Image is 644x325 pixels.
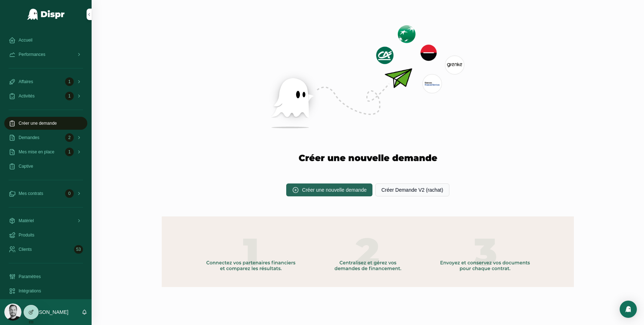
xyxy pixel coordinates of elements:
button: Créer une nouvelle demande [286,183,372,196]
p: [PERSON_NAME] [27,309,68,316]
span: Activités [19,93,35,99]
a: Produits [4,229,87,242]
span: Créer une nouvelle demande [302,186,367,193]
img: 22382-A52-%E2%80%93-3.png [162,17,574,163]
span: Paramètres [19,274,41,279]
div: Open Intercom Messenger [620,301,637,318]
a: Demandes2 [4,131,87,144]
a: Affaires1 [4,75,87,88]
a: Intégrations [4,285,87,297]
a: Accueil [4,34,87,47]
div: 0 [65,189,74,198]
span: Créer une demande [19,120,57,126]
div: 1 [65,148,74,156]
div: 1 [65,92,74,100]
a: Captive [4,160,87,173]
a: Activités1 [4,90,87,102]
a: Mes contrats0 [4,187,87,200]
div: 1 [65,77,74,86]
span: Clients [19,247,32,252]
img: App logo [27,9,65,20]
span: Mes contrats [19,191,43,196]
span: Performances [19,52,45,57]
span: Affaires [19,79,33,85]
button: Créer Demande V2 (rachat) [375,183,449,196]
a: Performances [4,48,87,61]
span: Créer Demande V2 (rachat) [381,186,443,193]
span: Accueil [19,37,33,43]
div: 53 [74,245,83,254]
a: Mes mise en place1 [4,145,87,158]
a: Matériel [4,214,87,227]
span: Mes mise en place [19,149,54,155]
span: Demandes [19,135,39,140]
div: 2 [65,133,74,142]
span: Produits [19,232,34,238]
span: Captive [19,163,33,169]
span: Intégrations [19,288,41,294]
a: Paramètres [4,270,87,283]
a: Clients53 [4,243,87,256]
img: 20557-Web-1920-%E2%80%93-7.png [162,216,574,287]
a: Créer une demande [4,117,87,130]
span: Matériel [19,218,34,224]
